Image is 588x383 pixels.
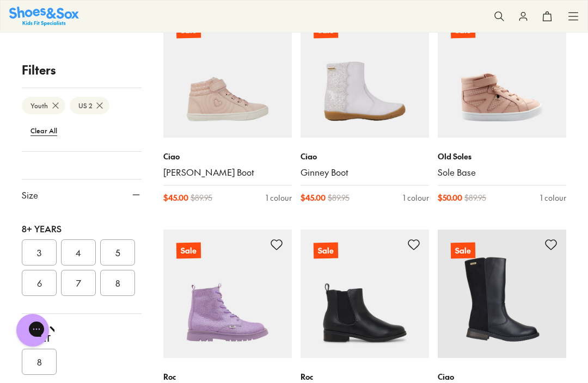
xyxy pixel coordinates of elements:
[22,121,66,140] btn: Clear All
[438,151,566,162] p: Old Soles
[163,230,292,358] a: Sale
[22,239,57,265] button: 3
[163,166,292,178] a: [PERSON_NAME] Boot
[328,192,350,203] span: $ 89.95
[314,242,338,258] p: Sale
[438,192,462,203] span: $ 50.00
[301,9,429,138] a: Sale
[163,151,292,162] p: Ciao
[22,331,142,344] div: Adult
[403,192,429,203] div: 1 colour
[22,180,142,210] button: Size
[266,192,292,203] div: 1 colour
[451,242,475,258] p: Sale
[100,270,135,296] button: 8
[61,239,96,265] button: 4
[176,242,201,258] p: Sale
[163,9,292,138] a: Sale
[540,192,566,203] div: 1 colour
[11,310,54,350] iframe: Gorgias live chat messenger
[301,151,429,162] p: Ciao
[451,22,475,38] p: Sale
[22,188,38,201] span: Size
[301,192,326,203] span: $ 45.00
[301,166,429,178] a: Ginney Boot
[438,371,566,382] p: Ciao
[22,222,142,235] div: 8+ Years
[100,239,135,265] button: 5
[464,192,486,203] span: $ 89.95
[22,270,57,296] button: 6
[22,97,65,114] btn: Youth
[191,192,212,203] span: $ 89.95
[176,22,201,38] p: Sale
[438,166,566,178] a: Sole Base
[314,22,338,38] p: Sale
[301,230,429,358] a: Sale
[163,371,292,382] p: Roc
[438,230,566,358] a: Sale
[22,349,57,375] button: 8
[22,61,142,79] p: Filters
[9,7,79,26] img: SNS_Logo_Responsive.svg
[61,270,96,296] button: 7
[301,371,429,382] p: Roc
[9,7,79,26] a: Shoes & Sox
[438,9,566,138] a: Sale
[163,192,188,203] span: $ 45.00
[70,97,109,114] btn: US 2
